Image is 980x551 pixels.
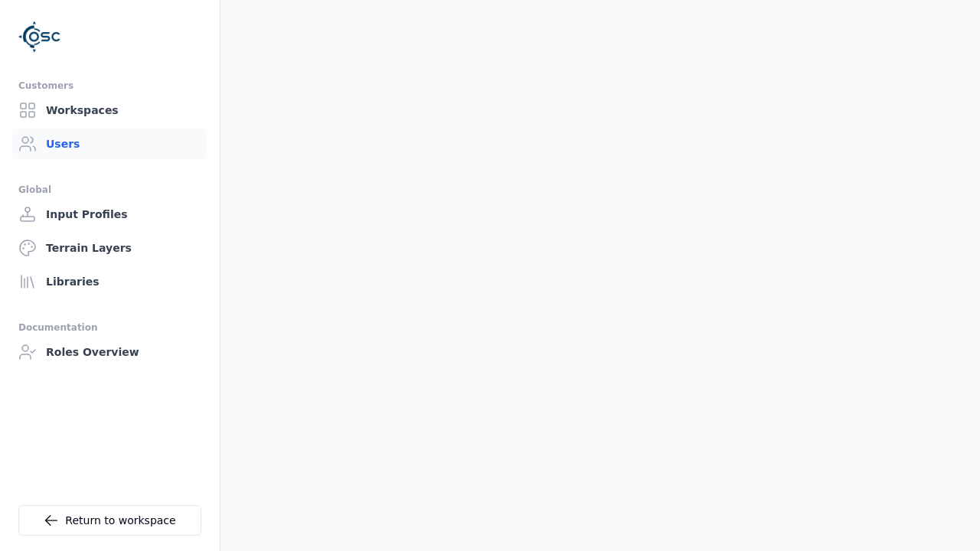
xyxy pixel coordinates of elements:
[18,505,201,536] a: Return to workspace
[12,95,207,126] a: Workspaces
[18,15,61,58] img: Logo
[18,318,201,337] div: Documentation
[18,181,201,199] div: Global
[12,233,207,263] a: Terrain Layers
[12,129,207,159] a: Users
[18,77,201,95] div: Customers
[12,266,207,297] a: Libraries
[12,199,207,230] a: Input Profiles
[12,337,207,367] a: Roles Overview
